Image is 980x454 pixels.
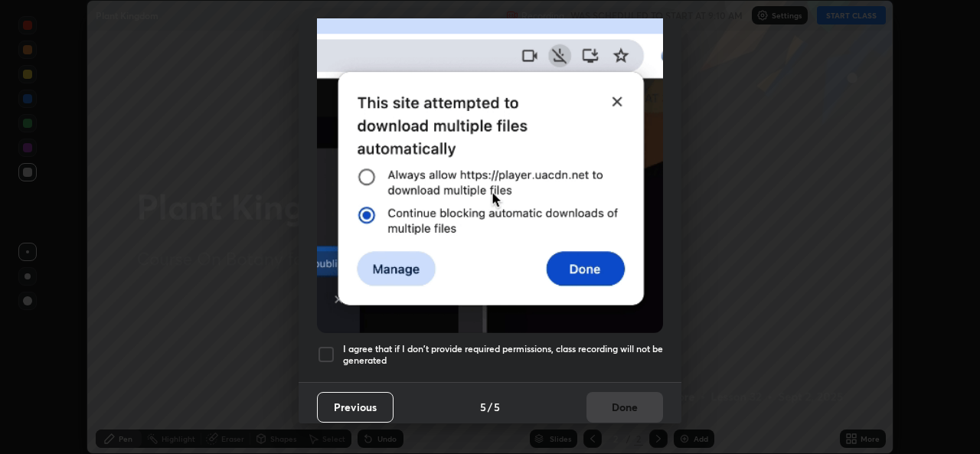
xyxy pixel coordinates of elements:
h4: / [488,399,492,415]
h4: 5 [480,399,486,415]
h5: I agree that if I don't provide required permissions, class recording will not be generated [343,343,663,367]
button: Previous [317,392,394,423]
h4: 5 [494,399,500,415]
